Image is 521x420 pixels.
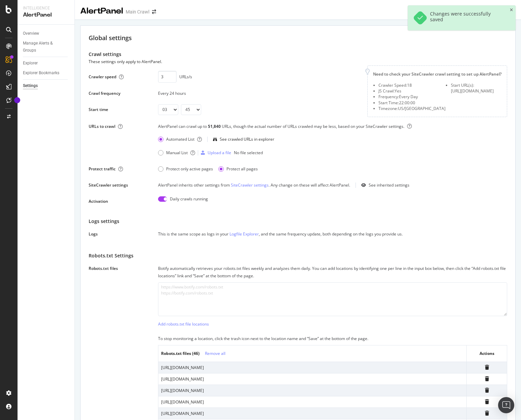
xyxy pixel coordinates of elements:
[89,231,98,237] div: Logs
[229,231,259,237] a: Logfile Explorer
[161,399,464,405] div: [URL][DOMAIN_NAME]
[89,34,507,43] div: Global settings
[23,30,39,37] div: Overview
[205,351,225,356] div: Remove all
[179,74,192,80] div: URLs/s
[14,97,20,103] div: Tooltip anchor
[23,69,70,77] a: Explorer Bookmarks
[430,11,503,25] div: Changes were successfully saved
[23,40,70,54] a: Manage Alerts & Groups
[158,166,213,172] div: Protect only active pages
[234,150,263,156] div: No file selected
[23,5,69,11] div: Intelligence
[89,218,507,225] div: Logs settings
[89,182,128,188] div: SiteCrawler settings
[220,136,274,142] div: See crawled URLs in explorer
[23,60,38,67] div: Explorer
[378,82,446,88] li: Crawler Speed: 18
[23,69,59,77] div: Explorer Bookmarks
[510,8,513,12] div: close toast
[89,51,507,58] div: Crawl settings
[378,100,446,106] li: Start Time: 22:00:00
[89,58,162,65] div: These settings only apply to AlertPanel.
[158,265,507,280] div: Botify automatically retrieves your robots.txt files weekly and analyzes them daily. You can add ...
[451,82,494,88] li: Start URL(s):
[158,230,507,238] div: This is the same scope as logs in your , and the same frequency update, both depending on the log...
[89,107,108,112] div: Start time
[208,123,222,129] div: 51,840
[23,30,70,37] a: Overview
[158,182,350,188] div: AlertPanel inherits other settings from . Any change on these will affect AlertPanel.
[126,8,149,15] div: Main Crawl
[161,411,464,416] div: [URL][DOMAIN_NAME]
[158,345,467,362] th: Robots.txt files ( 46 )
[89,74,116,80] div: Crawler speed
[23,60,70,67] a: Explorer
[158,321,209,327] div: Add robots.txt file locations
[378,88,446,94] li: JS Crawl: Yes
[89,252,507,259] div: Robots.txt Settings
[23,82,70,89] a: Settings
[201,147,231,158] button: Upload a file
[152,9,156,14] div: arrow-right-arrow-left
[89,198,108,204] div: Activation
[451,88,494,94] div: [URL][DOMAIN_NAME]
[469,351,504,356] div: Actions
[498,397,514,413] div: Open Intercom Messenger
[89,123,115,129] div: URLs to crawl
[23,11,69,19] div: AlertPanel
[166,166,213,172] div: Protect only active pages
[369,182,409,188] div: See inherited settings
[158,319,209,330] button: Add robots.txt file locations
[205,348,225,359] button: Remove all
[158,90,359,96] div: Every 24 hours
[208,150,231,156] div: Upload a file
[213,136,274,142] a: See crawled URLs in explorer
[23,82,38,89] div: Settings
[161,376,464,382] div: [URL][DOMAIN_NAME]
[161,388,464,393] div: [URL][DOMAIN_NAME]
[23,40,63,54] div: Manage Alerts & Groups
[170,196,208,207] div: Daily crawls running
[161,365,464,370] div: [URL][DOMAIN_NAME]
[158,136,194,142] div: Automated List
[158,150,188,156] div: Manual List
[89,265,118,271] div: Robots.txt files
[218,166,258,172] div: Protect all pages
[166,136,194,142] div: Automated List
[378,94,446,100] li: Frequency: Every Day
[378,106,446,111] li: Timezone: US/[GEOGRAPHIC_DATA]
[158,335,507,342] div: To stop monitoring a location, click the trash icon next to the location name and “Save” at the b...
[226,166,258,172] div: Protect all pages
[373,71,501,77] div: Need to check your SiteCrawler crawl setting to set up AlertPanel?
[158,123,507,134] div: AlertPanel can crawl up to URLs, though the actual number of URLs crawled may be less, based on y...
[80,5,123,17] div: AlertPanel
[166,150,188,156] div: Manual List
[213,134,274,145] button: See crawled URLs in explorer
[89,90,120,96] div: Crawl frequency
[89,166,116,172] div: Protect traffic
[231,182,269,188] a: SiteCrawler settings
